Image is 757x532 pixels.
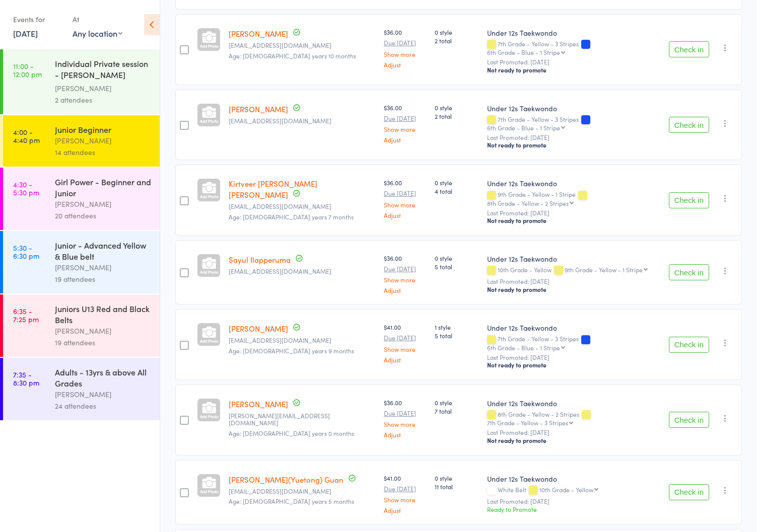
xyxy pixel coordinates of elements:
small: Last Promoted: [DATE] [487,354,661,361]
div: White Belt [487,486,661,495]
div: [PERSON_NAME] [55,135,151,146]
span: 2 total [435,112,479,120]
time: 11:00 - 12:00 pm [13,62,42,78]
span: 0 style [435,28,479,36]
span: 0 style [435,103,479,112]
div: $36.00 [384,254,427,293]
div: 24 attendees [55,400,151,412]
div: 6th Grade - Blue - 1 Stripe [487,124,560,131]
div: 2 attendees [55,94,151,106]
a: Adjust [384,507,427,513]
div: $41.00 [384,474,427,513]
div: [PERSON_NAME] [55,262,151,273]
span: 1 style [435,323,479,331]
small: Due [DATE] [384,334,427,341]
button: Check in [669,337,709,353]
div: 10th Grade - Yellow [487,266,661,275]
div: Not ready to promote [487,216,661,224]
small: Due [DATE] [384,39,427,46]
div: At [73,11,122,28]
a: 4:00 -4:40 pmJunior Beginner[PERSON_NAME]14 attendees [3,115,160,167]
div: 20 attendees [55,210,151,221]
span: Age: [DEMOGRAPHIC_DATA] years 5 months [229,497,354,505]
small: matandannya@gmail.com [229,117,376,124]
div: 6th Grade - Blue - 1 Stripe [487,49,560,55]
div: $41.00 [384,323,427,362]
time: 5:30 - 6:30 pm [13,244,39,260]
span: 5 total [435,262,479,271]
div: 9th Grade - Yellow - 1 Stripe [487,191,661,206]
div: Not ready to promote [487,141,661,149]
small: daniel@funcitonalfinance.com.au [229,412,376,427]
a: Show more [384,346,427,352]
span: Age: [DEMOGRAPHIC_DATA] years 0 months [229,429,354,437]
a: [PERSON_NAME](Yuetong) Guan [229,474,343,485]
a: [PERSON_NAME] [229,104,288,114]
div: Events for [13,11,62,28]
span: 5 total [435,331,479,340]
a: Show more [384,276,427,283]
div: Under 12s Taekwondo [487,254,661,264]
time: 4:30 - 5:30 pm [13,180,39,196]
div: 7th Grade - Yellow - 3 Stripes [487,335,661,350]
small: Last Promoted: [DATE] [487,58,661,65]
div: Girl Power - Beginner and Junior [55,176,151,198]
div: Under 12s Taekwondo [487,28,661,38]
span: 0 style [435,474,479,482]
small: salaria_vicky@yahoo.com [229,203,376,210]
button: Check in [669,484,709,500]
a: Adjust [384,136,427,143]
div: 10th Grade - Yellow [539,486,593,493]
div: Junior - Advanced Yellow & Blue belt [55,240,151,262]
span: 4 total [435,187,479,195]
a: 6:35 -7:25 pmJuniors U13 Red and Black Belts[PERSON_NAME]19 attendees [3,294,160,357]
span: Age: [DEMOGRAPHIC_DATA] years 7 months [229,212,354,221]
a: 5:30 -6:30 pmJunior - Advanced Yellow & Blue belt[PERSON_NAME]19 attendees [3,231,160,293]
div: 7th Grade - Yellow - 3 Stripes [487,116,661,131]
div: $36.00 [384,103,427,143]
div: 7th Grade - Yellow - 3 Stripes [487,419,568,426]
button: Check in [669,192,709,208]
div: Adults - 13yrs & above All Grades [55,366,151,389]
a: Show more [384,51,427,57]
div: Not ready to promote [487,285,661,293]
div: 9th Grade - Yellow - 1 Stripe [565,266,643,273]
a: Show more [384,496,427,503]
span: 0 style [435,178,479,187]
a: 4:30 -5:30 pmGirl Power - Beginner and Junior[PERSON_NAME]20 attendees [3,168,160,230]
a: Adjust [384,61,427,68]
div: Under 12s Taekwondo [487,323,661,333]
small: Due [DATE] [384,485,427,492]
div: Under 12s Taekwondo [487,474,661,484]
div: 19 attendees [55,337,151,348]
a: Kirtveer [PERSON_NAME] [PERSON_NAME] [229,178,317,200]
div: Juniors U13 Red and Black Belts [55,303,151,325]
small: Last Promoted: [DATE] [487,278,661,285]
span: Age: [DEMOGRAPHIC_DATA] years 10 months [229,51,356,60]
button: Check in [669,117,709,133]
span: 0 style [435,398,479,407]
time: 7:35 - 8:30 pm [13,370,39,387]
a: [DATE] [13,28,38,39]
small: Last Promoted: [DATE] [487,429,661,436]
small: Last Promoted: [DATE] [487,134,661,141]
a: 7:35 -8:30 pmAdults - 13yrs & above All Grades[PERSON_NAME]24 attendees [3,358,160,420]
small: Due [DATE] [384,265,427,272]
time: 4:00 - 4:40 pm [13,128,40,144]
a: Sayul Ilapperuma [229,254,291,265]
div: 14 attendees [55,146,151,158]
div: [PERSON_NAME] [55,83,151,94]
small: qqliu1224@gmail.com [229,337,376,344]
a: Show more [384,201,427,208]
div: $36.00 [384,398,427,438]
a: [PERSON_NAME] [229,399,288,409]
span: 7 total [435,407,479,415]
a: 11:00 -12:00 pmIndividual Private session - [PERSON_NAME] ([PERSON_NAME]) Clwyde[PERSON_NAME]2 at... [3,49,160,114]
span: Age: [DEMOGRAPHIC_DATA] years 9 months [229,346,354,355]
a: Adjust [384,212,427,218]
div: 7th Grade - Yellow - 3 Stripes [487,40,661,55]
button: Check in [669,412,709,428]
a: Adjust [384,431,427,438]
button: Check in [669,264,709,280]
small: Last Promoted: [DATE] [487,209,661,216]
